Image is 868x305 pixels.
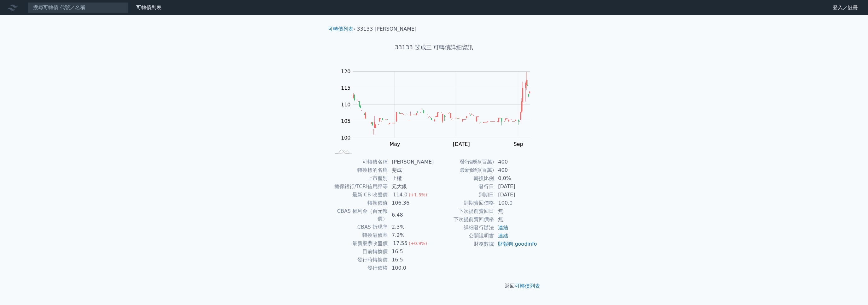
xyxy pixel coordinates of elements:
[341,69,351,75] tspan: 120
[331,191,388,199] td: 最新 CB 收盤價
[434,191,494,199] td: 到期日
[494,166,537,174] td: 400
[388,174,434,182] td: 上櫃
[513,141,523,147] tspan: Sep
[388,199,434,207] td: 106.36
[388,231,434,239] td: 7.2%
[434,158,494,166] td: 發行總額(百萬)
[494,182,537,191] td: [DATE]
[388,207,434,223] td: 6.48
[494,199,537,207] td: 100.0
[28,2,129,13] input: 搜尋可轉債 代號／名稱
[338,69,540,147] g: Chart
[434,240,494,248] td: 財務數據
[323,43,545,52] h1: 33133 斐成三 可轉債詳細資訊
[434,174,494,182] td: 轉換比例
[494,174,537,182] td: 0.0%
[331,199,388,207] td: 轉換價值
[388,166,434,174] td: 斐成
[331,231,388,239] td: 轉換溢價率
[453,141,470,147] tspan: [DATE]
[434,199,494,207] td: 到期賣回價格
[828,3,863,13] a: 登入／註冊
[515,283,540,289] a: 可轉債列表
[494,207,537,215] td: 無
[331,239,388,248] td: 最新股票收盤價
[331,166,388,174] td: 轉換標的名稱
[498,224,508,230] a: 連結
[392,240,409,247] div: 17.55
[409,192,427,197] span: (+1.3%)
[392,191,409,199] div: 114.0
[434,182,494,191] td: 發行日
[341,118,351,124] tspan: 105
[498,233,508,239] a: 連結
[357,25,417,33] li: 33133 [PERSON_NAME]
[434,232,494,240] td: 公開說明書
[434,224,494,232] td: 詳細發行辦法
[331,256,388,264] td: 發行時轉換價
[331,223,388,231] td: CBAS 折現率
[341,102,351,108] tspan: 110
[328,26,353,32] a: 可轉債列表
[328,25,355,33] li: ›
[136,4,161,10] a: 可轉債列表
[388,264,434,272] td: 100.0
[494,191,537,199] td: [DATE]
[388,182,434,191] td: 元大銀
[331,158,388,166] td: 可轉債名稱
[341,85,351,91] tspan: 115
[331,174,388,182] td: 上市櫃別
[494,158,537,166] td: 400
[388,248,434,256] td: 16.5
[331,207,388,223] td: CBAS 權利金（百元報價）
[341,135,351,141] tspan: 100
[388,256,434,264] td: 16.5
[434,215,494,224] td: 下次提前賣回價格
[390,141,400,147] tspan: May
[434,166,494,174] td: 最新餘額(百萬)
[331,182,388,191] td: 擔保銀行/TCRI信用評等
[494,215,537,224] td: 無
[388,158,434,166] td: [PERSON_NAME]
[434,207,494,215] td: 下次提前賣回日
[498,241,513,247] a: 財報狗
[323,282,545,290] p: 返回
[331,264,388,272] td: 發行價格
[388,223,434,231] td: 2.3%
[331,248,388,256] td: 目前轉換價
[515,241,537,247] a: goodinfo
[409,241,427,246] span: (+0.9%)
[494,240,537,248] td: ,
